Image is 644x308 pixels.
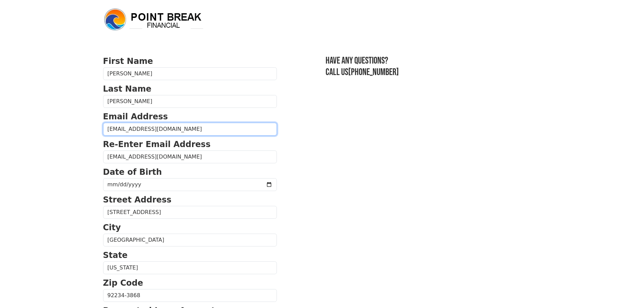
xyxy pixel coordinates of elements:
strong: Re-Enter Email Address [103,140,211,149]
input: Re-Enter Email Address [103,150,277,163]
input: Zip Code [103,289,277,302]
img: logo.png [103,7,205,32]
input: Last Name [103,95,277,108]
strong: State [103,251,128,260]
input: Email Address [103,123,277,136]
strong: Last Name [103,84,151,94]
strong: Zip Code [103,278,143,288]
h3: Call us [326,67,541,78]
h3: Have any questions? [326,55,541,67]
strong: Street Address [103,195,172,205]
a: [PHONE_NUMBER] [348,67,399,78]
input: Street Address [103,206,277,219]
strong: City [103,223,121,232]
strong: First Name [103,56,153,66]
input: First Name [103,67,277,80]
input: City [103,234,277,246]
strong: Date of Birth [103,167,162,177]
strong: Email Address [103,112,168,121]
